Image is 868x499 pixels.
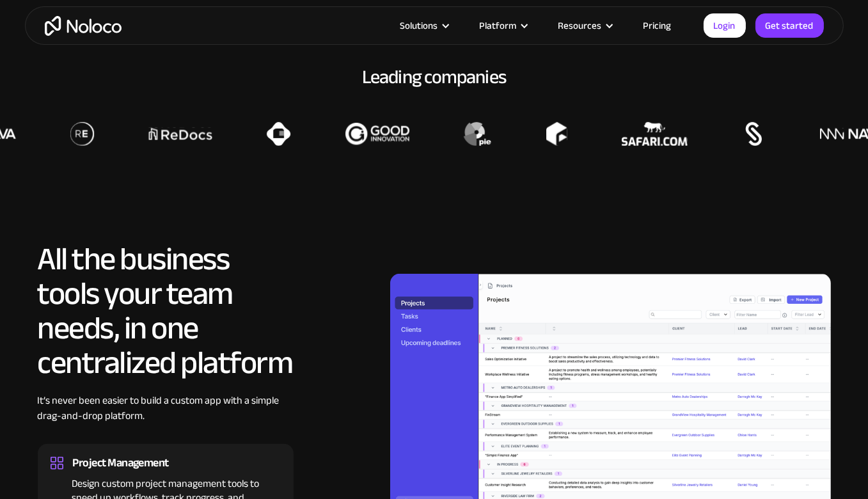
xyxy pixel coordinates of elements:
h2: All the business tools your team needs, in one centralized platform [38,242,294,380]
div: Resources [542,17,627,34]
a: Get started [755,13,824,38]
a: Pricing [627,17,688,34]
div: It’s never been easier to build a custom app with a simple drag-and-drop platform. [38,393,294,443]
div: Solutions [400,17,438,34]
div: Resources [558,17,602,34]
a: home [45,16,122,36]
div: Platform [480,17,517,34]
div: Project Management [73,454,169,473]
div: Solutions [384,17,464,34]
div: Platform [464,17,542,34]
a: Login [704,13,746,38]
